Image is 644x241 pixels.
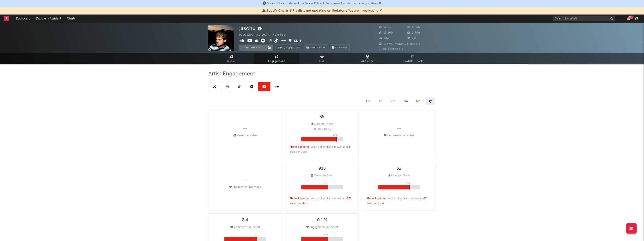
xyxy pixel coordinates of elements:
[406,181,410,186] p: 75 %
[379,48,403,50] span: Jump Score: 66.5
[379,31,393,34] span: 13.200
[239,45,265,51] button: Tracking
[363,98,373,105] div: 14d
[390,53,436,64] a: Playlists/Charts
[397,126,401,131] div: --
[208,71,255,76] span: Artist Engagement
[243,178,247,183] div: --
[424,197,426,200] span: 17
[239,33,290,38] div: [GEOGRAPHIC_DATA] | Indie Pop
[242,218,248,223] div: 2,4
[267,2,378,5] span: SoundCloud data and the SoundCloud Discovery Assistant is now updating
[345,53,390,64] a: Audience
[407,37,417,40] span: 251
[347,197,351,200] span: 575
[324,232,328,237] p: 63 %
[400,98,411,105] div: 3m
[304,45,328,51] a: Benchmark
[324,181,328,186] p: 63 %
[379,37,389,40] span: 204
[317,218,327,223] div: 0,1 %
[628,16,633,19] div: 99 +
[290,145,355,155] div: : Artists of similar size average likes per video .
[333,133,337,138] p: 85 %
[407,31,420,34] span: 2.400
[239,25,263,32] div: jaschu
[254,53,299,64] a: Engagement
[320,115,324,120] div: 35
[426,98,435,105] div: 1y
[413,98,424,105] div: 6m
[33,15,64,23] a: Discovery Assistant
[299,53,345,64] a: Live
[267,9,347,12] span: Spotify Charts & Playlists not updating on Sodatone
[294,39,302,44] button: Edit
[347,146,351,148] span: 3,5
[388,173,410,178] div: Likes per Short
[233,133,257,138] div: Views per Video
[64,15,78,23] a: Charts
[319,59,325,64] span: Live
[296,47,300,49] em: On
[227,59,235,64] span: Music
[379,43,420,45] span: 133.969 Monthly Listeners
[311,122,333,127] div: Likes per Video
[253,232,258,237] p: 79 %
[243,126,247,131] div: --
[310,45,326,50] span: Benchmark
[267,9,378,12] span: : We are investigating
[366,196,431,206] div: : Artists of similar size average likes per short .
[335,47,347,49] span: Summary
[306,225,338,230] div: Engagement per Short
[290,197,310,200] span: Above Expected
[318,166,326,171] div: 915
[379,9,382,12] span: Dismiss
[313,127,331,132] p: Across 0 posts
[403,59,423,64] span: Playlists/Charts
[310,173,333,178] div: Views per Short
[330,45,350,51] button: Summary
[268,59,285,64] span: Engagement
[290,196,355,206] div: : Artists of similar size average views per short .
[229,185,261,190] div: Engagement per Video
[396,166,401,171] div: 32
[553,16,615,21] input: Search for artists
[376,98,386,105] div: 1m
[230,225,260,230] div: Comments per Short
[275,45,302,51] button: Email AlertsOn
[208,53,254,64] a: Music
[384,133,414,138] div: Comments per Video
[13,15,33,23] a: Dashboard
[290,146,310,148] span: Above Expected
[388,98,398,105] div: 2m
[379,2,381,5] span: Dismiss
[407,26,420,29] span: 6.566
[366,197,386,200] span: Above Expected
[379,26,393,29] span: 12.139
[627,17,630,20] button: 99+
[361,59,374,64] span: Audience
